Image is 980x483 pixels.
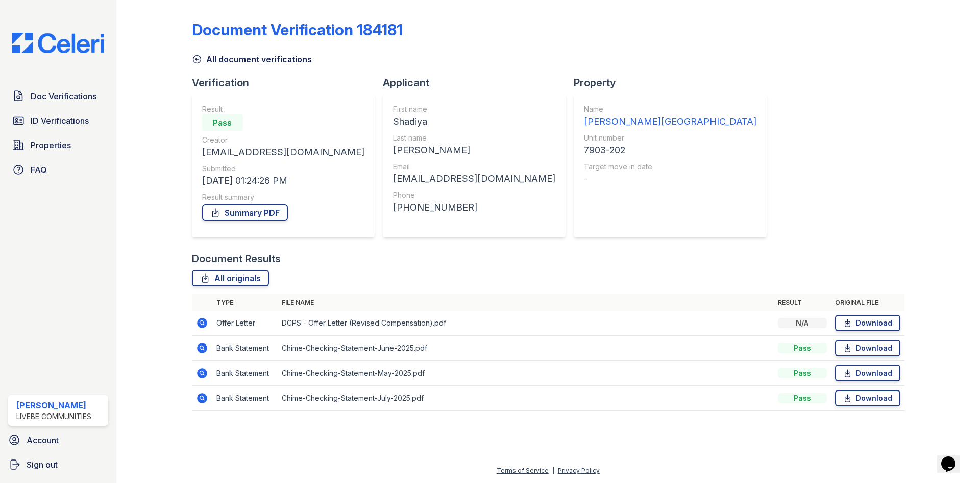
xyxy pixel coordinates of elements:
div: Target move in date [584,162,756,172]
div: Pass [778,393,827,403]
td: Offer Letter [212,311,278,336]
td: Bank Statement [212,361,278,386]
a: ID Verifications [8,110,108,131]
a: All originals [192,270,269,286]
div: [PHONE_NUMBER] [393,200,555,215]
div: Result [202,104,364,114]
a: Doc Verifications [8,86,108,106]
div: Unit number [584,133,756,143]
div: [DATE] 01:24:26 PM [202,174,364,188]
div: | [552,467,554,474]
td: Bank Statement [212,386,278,411]
td: Chime-Checking-Statement-June-2025.pdf [278,336,774,361]
a: Properties [8,135,108,155]
td: Chime-Checking-Statement-July-2025.pdf [278,386,774,411]
span: Properties [31,139,71,151]
div: Email [393,162,555,172]
a: Terms of Service [497,467,549,474]
div: Verification [192,76,383,90]
a: Name [PERSON_NAME][GEOGRAPHIC_DATA] [584,104,756,129]
td: DCPS - Offer Letter (Revised Compensation).pdf [278,311,774,336]
th: Result [774,294,831,311]
div: Pass [778,343,827,353]
th: Original file [831,294,904,311]
div: Submitted [202,164,364,174]
a: All document verifications [192,53,312,65]
span: ID Verifications [31,114,89,127]
div: Document Verification 184181 [192,20,403,39]
div: Result summary [202,192,364,202]
div: Phone [393,190,555,200]
div: Pass [202,114,243,131]
div: [EMAIL_ADDRESS][DOMAIN_NAME] [202,145,364,159]
th: Type [212,294,278,311]
span: Doc Verifications [31,90,96,102]
div: [PERSON_NAME][GEOGRAPHIC_DATA] [584,114,756,129]
div: N/A [778,318,827,328]
a: FAQ [8,159,108,180]
a: Account [4,430,112,450]
div: First name [393,104,555,114]
div: Document Results [192,251,281,266]
a: Sign out [4,454,112,475]
div: LiveBe Communities [16,411,91,422]
div: [PERSON_NAME] [16,399,91,411]
div: Shadiya [393,114,555,129]
div: 7903-202 [584,143,756,157]
div: Pass [778,368,827,378]
div: Last name [393,133,555,143]
a: Privacy Policy [558,467,600,474]
div: Applicant [383,76,574,90]
div: [PERSON_NAME] [393,143,555,157]
div: - [584,172,756,186]
div: [EMAIL_ADDRESS][DOMAIN_NAME] [393,172,555,186]
span: FAQ [31,164,47,176]
span: Account [27,434,59,446]
th: File name [278,294,774,311]
img: CE_Logo_Blue-a8612792a0a2168367f1c8372b55b34899dd931a85d93a1a3d3e32e68fde9ad4.png [4,33,112,53]
div: Property [574,76,775,90]
td: Chime-Checking-Statement-May-2025.pdf [278,361,774,386]
a: Download [835,340,900,356]
a: Download [835,315,900,331]
td: Bank Statement [212,336,278,361]
a: Download [835,365,900,381]
span: Sign out [27,458,58,471]
iframe: chat widget [937,442,970,473]
a: Summary PDF [202,204,288,221]
div: Creator [202,135,364,145]
a: Download [835,390,900,406]
div: Name [584,104,756,114]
